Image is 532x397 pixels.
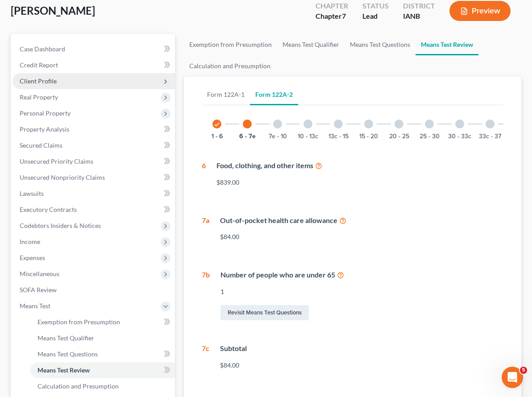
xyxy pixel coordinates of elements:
a: Calculation and Presumption [184,55,276,77]
span: Expenses [20,254,45,261]
span: 5 [520,367,527,374]
div: $839.00 [216,178,503,187]
a: Means Test Questions [345,34,416,55]
span: Credit Report [20,61,58,69]
button: 13c - 15 [328,133,349,140]
a: Lawsuits [12,186,175,202]
button: 6 - 7e [239,133,256,140]
div: 7b [202,270,210,322]
div: 7c [202,343,209,377]
span: Codebtors Insiders & Notices [20,222,101,229]
button: 33c - 37 [479,133,501,140]
a: Form 122A-2 [250,84,298,105]
span: [PERSON_NAME] [11,4,95,17]
button: 7e - 10 [269,133,287,140]
i: check [214,121,220,128]
span: Client Profile [20,77,57,85]
a: Calculation and Presumption [30,378,175,394]
a: Means Test Review [416,34,478,55]
span: Exemption from Presumption [37,318,120,326]
span: Personal Property [20,109,71,117]
span: Secured Claims [20,141,62,149]
iframe: Intercom live chat [502,367,523,388]
div: IANB [403,11,435,21]
div: $84.00 [220,232,503,241]
button: 20 - 25 [389,133,409,140]
button: Preview [449,1,511,21]
button: 1 - 6 [212,133,223,140]
span: Means Test [20,302,50,310]
a: SOFA Review [12,282,175,298]
a: Means Test Qualifier [277,34,345,55]
span: Means Test Questions [37,350,98,358]
div: 1 [220,287,503,296]
div: District [403,1,435,11]
a: Unsecured Nonpriority Claims [12,170,175,186]
button: 30 - 33c [448,133,471,140]
div: Chapter [316,1,348,11]
div: Subtotal [220,343,503,354]
a: Case Dashboard [12,41,175,57]
a: Means Test Review [30,362,175,378]
span: Means Test Review [37,366,90,374]
span: Executory Contracts [20,206,77,213]
span: Real Property [20,93,58,101]
div: Number of people who are under 65 [220,270,503,280]
a: Exemption from Presumption [30,314,175,330]
button: 10 - 13c [298,133,318,140]
div: Food, clothing, and other items [216,161,503,171]
a: Revisit Means Test Questions [220,305,309,320]
span: Unsecured Priority Claims [20,157,93,165]
a: Means Test Qualifier [30,330,175,346]
a: Secured Claims [12,137,175,153]
div: Out-of-pocket health care allowance [220,215,503,226]
div: 7a [202,215,209,249]
a: Credit Report [12,57,175,73]
div: Lead [362,11,389,21]
button: 25 - 30 [420,133,440,140]
span: Miscellaneous [20,270,59,277]
a: Means Test Questions [30,346,175,362]
span: Lawsuits [20,190,44,197]
button: 15 - 20 [359,133,378,140]
div: $84.00 [220,361,503,370]
span: Means Test Qualifier [37,334,94,342]
span: Property Analysis [20,125,69,133]
span: 7 [342,12,346,20]
span: Unsecured Nonpriority Claims [20,174,105,181]
a: Exemption from Presumption [184,34,277,55]
a: Property Analysis [12,121,175,137]
span: Calculation and Presumption [37,382,119,390]
div: Status [362,1,389,11]
a: Form 122A-1 [202,84,250,105]
span: Case Dashboard [20,45,65,53]
a: Executory Contracts [12,202,175,218]
span: Income [20,238,40,245]
div: 6 [202,161,206,194]
span: SOFA Review [20,286,57,294]
div: Chapter [316,11,348,21]
a: Unsecured Priority Claims [12,153,175,170]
